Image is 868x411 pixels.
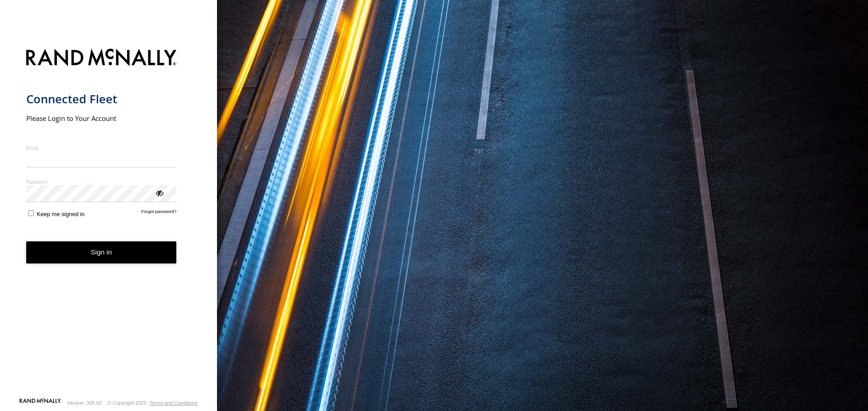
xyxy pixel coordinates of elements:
a: Forgot password? [142,209,177,217]
h1: Connected Fleet [26,92,177,106]
div: Version: 305.02 [67,400,102,406]
a: Terms and Conditions [150,400,198,406]
label: Email [26,144,177,151]
h2: Please Login to Your Account [26,114,177,123]
input: Keep me signed in [28,210,34,216]
a: Visit our Website [19,398,61,407]
div: ViewPassword [155,188,164,197]
img: Rand McNally [26,47,177,70]
form: main [26,43,191,397]
span: Keep me signed in [37,211,85,217]
div: © Copyright 2025 - [108,400,198,406]
label: Password [26,178,177,185]
button: Sign in [26,241,177,263]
